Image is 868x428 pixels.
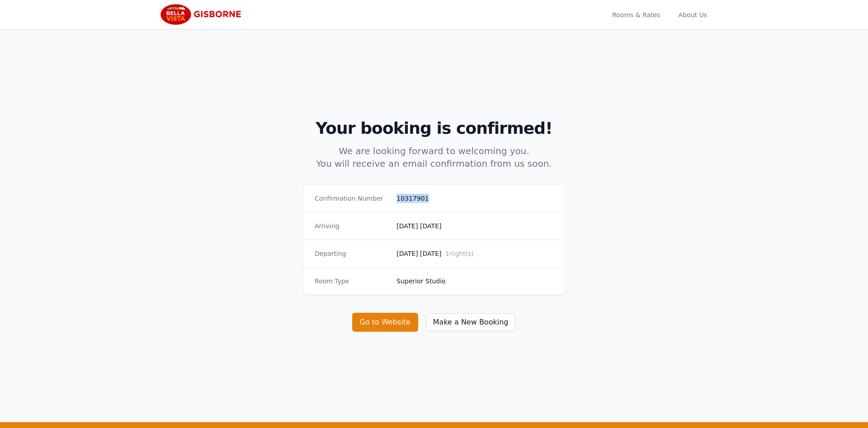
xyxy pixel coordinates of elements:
[315,277,389,286] dt: Room Type
[315,194,389,203] dt: Confirmation Number
[445,250,473,257] span: 1 night(s)
[315,221,389,230] dt: Arriving
[352,313,418,332] button: Go to Website
[396,277,553,286] dd: Superior Studio
[168,119,700,137] h2: Your booking is confirmed!
[315,249,389,258] dt: Departing
[260,145,608,170] p: We are looking forward to welcoming you. You will receive an email confirmation from us soon.
[352,318,425,326] a: Go to Website
[159,4,246,25] img: Bella Vista Gisborne
[396,249,553,258] dd: [DATE] [DATE]
[396,221,553,230] dd: [DATE] [DATE]
[396,194,553,203] dd: 10317901
[425,313,516,332] button: Make a New Booking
